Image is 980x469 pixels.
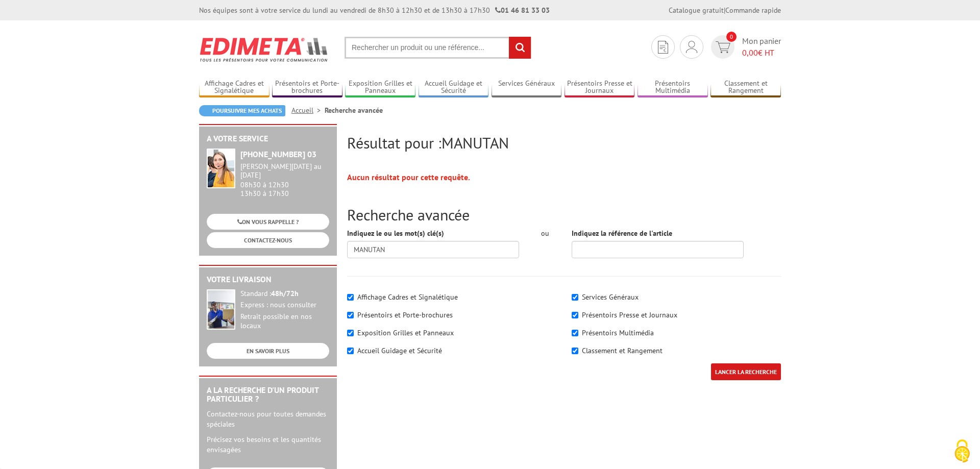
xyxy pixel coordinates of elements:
input: Présentoirs Presse et Journaux [572,312,578,318]
h2: A votre service [207,134,329,143]
input: Rechercher un produit ou une référence... [345,37,531,59]
input: Présentoirs Multimédia [572,330,578,336]
a: Accueil [291,106,325,115]
label: Indiquez la référence de l'article [572,228,672,238]
div: | [669,5,781,15]
a: EN SAVOIR PLUS [207,343,329,359]
li: Recherche avancée [325,105,383,115]
span: MANUTAN [442,133,509,153]
a: Présentoirs et Porte-brochures [272,79,342,96]
div: Nos équipes sont à votre service du lundi au vendredi de 8h30 à 12h30 et de 13h30 à 17h30 [199,5,550,15]
span: Mon panier [742,35,781,59]
a: ON VOUS RAPPELLE ? [207,214,329,230]
label: Services Généraux [582,292,639,302]
a: Exposition Grilles et Panneaux [345,79,415,96]
strong: Aucun résultat pour cette requête. [347,172,470,182]
a: Poursuivre mes achats [199,105,285,116]
div: Retrait possible en nos locaux [240,312,329,331]
img: widget-service.jpg [207,149,235,188]
p: Précisez vos besoins et les quantités envisagées [207,434,329,455]
img: Edimeta [199,31,329,68]
input: Exposition Grilles et Panneaux [347,330,354,336]
a: CONTACTEZ-NOUS [207,232,329,248]
strong: 48h/72h [271,289,299,298]
span: € HT [742,47,781,59]
label: Accueil Guidage et Sécurité [357,346,442,355]
input: LANCER LA RECHERCHE [711,363,781,380]
h2: Recherche avancée [347,206,781,223]
div: 08h30 à 12h30 13h30 à 17h30 [240,162,329,198]
a: Commande rapide [725,6,781,15]
strong: [PHONE_NUMBER] 03 [240,149,316,159]
img: devis rapide [686,41,697,53]
a: Catalogue gratuit [669,6,724,15]
input: Affichage Cadres et Signalétique [347,294,354,301]
a: Accueil Guidage et Sécurité [419,79,489,96]
h2: Résultat pour : [347,134,781,151]
input: rechercher [509,37,531,59]
img: devis rapide [658,41,668,54]
a: Services Généraux [492,79,562,96]
input: Présentoirs et Porte-brochures [347,312,354,318]
input: Services Généraux [572,294,578,301]
div: Standard : [240,289,329,299]
label: Présentoirs Multimédia [582,328,654,337]
label: Classement et Rangement [582,346,663,355]
input: Accueil Guidage et Sécurité [347,348,354,354]
img: widget-livraison.jpg [207,289,235,330]
h2: A la recherche d'un produit particulier ? [207,386,329,404]
a: Affichage Cadres et Signalétique [199,79,269,96]
a: Présentoirs Multimédia [638,79,708,96]
input: Classement et Rangement [572,348,578,354]
label: Affichage Cadres et Signalétique [357,292,458,302]
div: Express : nous consulter [240,301,329,310]
div: ou [534,228,556,238]
img: Cookies (fenêtre modale) [949,438,975,464]
label: Présentoirs et Porte-brochures [357,310,453,319]
span: 0,00 [742,47,758,58]
img: devis rapide [716,41,730,53]
strong: 01 46 81 33 03 [495,6,550,15]
a: Présentoirs Presse et Journaux [565,79,635,96]
a: devis rapide 0 Mon panier 0,00€ HT [708,35,781,59]
a: Classement et Rangement [710,79,781,96]
p: Contactez-nous pour toutes demandes spéciales [207,409,329,429]
span: 0 [726,32,737,42]
div: [PERSON_NAME][DATE] au [DATE] [240,162,329,180]
label: Indiquez le ou les mot(s) clé(s) [347,228,444,238]
label: Exposition Grilles et Panneaux [357,328,454,337]
button: Cookies (fenêtre modale) [944,434,980,469]
h2: Votre livraison [207,275,329,284]
label: Présentoirs Presse et Journaux [582,310,677,319]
